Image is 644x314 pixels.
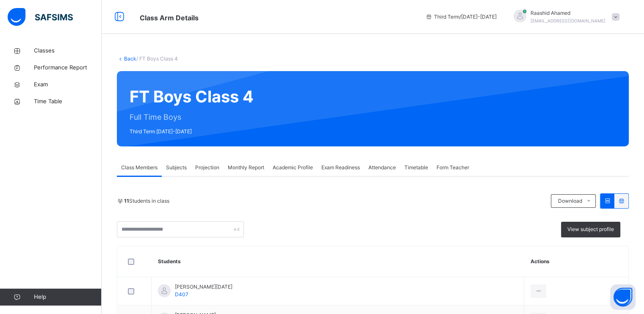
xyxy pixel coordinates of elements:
[34,63,102,72] span: Performance Report
[404,164,428,171] span: Timetable
[531,9,605,17] span: Raashid Ahamed
[426,13,497,21] span: session/term information
[34,97,102,106] span: Time Table
[152,246,524,277] th: Students
[175,291,188,297] span: D407
[567,226,614,233] span: View subject profile
[175,283,232,291] span: [PERSON_NAME][DATE]
[558,197,582,205] span: Download
[228,164,264,171] span: Monthly Report
[531,18,605,23] span: [EMAIL_ADDRESS][DOMAIN_NAME]
[34,47,102,55] span: Classes
[524,246,628,277] th: Actions
[321,164,360,171] span: Exam Readiness
[121,164,158,171] span: Class Members
[124,197,169,205] span: Students in class
[610,284,636,310] button: Open asap
[505,9,624,25] div: RaashidAhamed
[140,14,199,22] span: Class Arm Details
[34,80,102,89] span: Exam
[136,55,178,62] span: / FT Boys Class 4
[368,164,396,171] span: Attendance
[273,164,313,171] span: Academic Profile
[437,164,469,171] span: Form Teacher
[124,55,136,62] a: Back
[195,164,219,171] span: Projection
[8,8,73,26] img: safsims
[34,293,101,301] span: Help
[166,164,187,171] span: Subjects
[124,198,129,204] b: 11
